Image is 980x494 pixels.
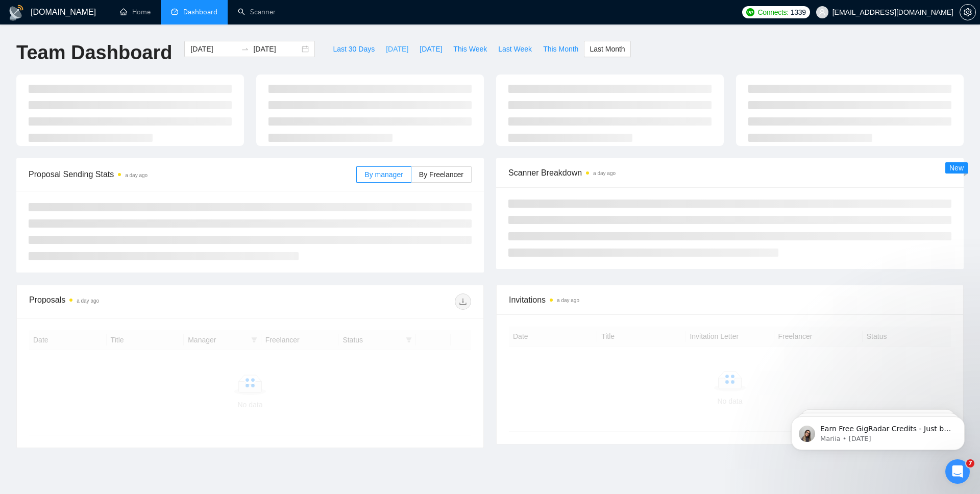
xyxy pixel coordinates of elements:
span: Last Week [498,43,532,55]
a: setting [960,8,976,16]
span: Proposal Sending Stats [29,168,356,181]
button: This Month [537,41,584,57]
span: 7 [966,459,974,467]
span: This Month [543,43,578,55]
time: a day ago [77,298,99,304]
button: [DATE] [414,41,448,57]
button: Last Week [493,41,537,57]
span: to [241,45,249,53]
button: setting [960,4,976,20]
span: user [819,9,826,16]
span: dashboard [171,8,178,15]
a: searchScanner [238,8,276,16]
span: By manager [364,170,403,179]
span: New [949,164,964,172]
span: By Freelancer [419,170,463,179]
img: upwork-logo.png [746,8,754,16]
img: logo [8,5,24,21]
span: Dashboard [183,8,217,16]
h1: Team Dashboard [16,41,172,65]
iframe: Intercom notifications message [776,395,980,466]
span: [DATE] [420,43,442,55]
span: Connects: [757,7,788,18]
time: a day ago [557,298,579,303]
input: Start date [190,43,237,55]
a: homeHome [120,8,151,16]
span: Scanner Breakdown [508,166,951,179]
button: [DATE] [380,41,414,57]
button: Last 30 Days [327,41,380,57]
span: Last 30 Days [333,43,375,55]
span: Invitations [509,293,951,306]
span: Last Month [590,43,625,55]
iframe: Intercom live chat [945,459,970,484]
time: a day ago [125,172,148,178]
span: [DATE] [386,43,408,55]
time: a day ago [593,170,616,176]
span: 1339 [791,7,806,18]
span: swap-right [241,45,249,53]
span: This Week [453,43,487,55]
input: End date [253,43,300,55]
span: setting [960,8,975,16]
button: Last Month [584,41,630,57]
div: Proposals [29,293,250,310]
button: This Week [448,41,493,57]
